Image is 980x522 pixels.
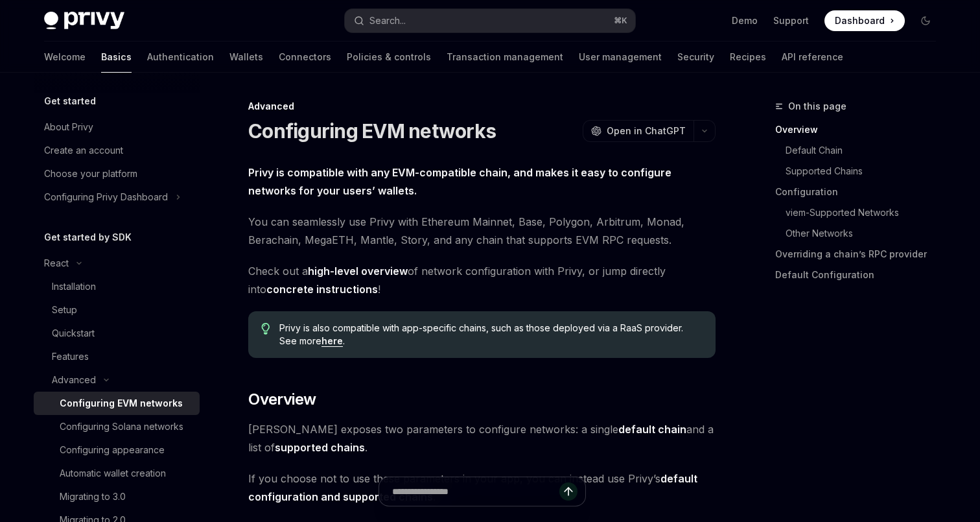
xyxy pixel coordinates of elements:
div: Configuring EVM networks [60,396,183,411]
a: Features [34,345,200,368]
div: Quickstart [52,326,95,341]
a: Basics [101,42,132,73]
a: Supported Chains [786,161,946,182]
a: Setup [34,298,200,322]
div: About Privy [44,119,93,135]
a: Dashboard [824,10,905,31]
a: Choose your platform [34,162,200,185]
button: Send message [559,482,577,501]
div: Configuring appearance [60,442,165,458]
a: Installation [34,275,200,298]
a: Demo [732,14,758,27]
a: Configuring appearance [34,438,200,462]
span: Overview [248,389,316,410]
strong: default chain [618,423,686,436]
div: Installation [52,279,96,294]
button: Search...⌘K [345,9,635,32]
a: Overview [775,119,946,140]
a: concrete instructions [266,283,378,296]
a: Transaction management [447,42,563,73]
div: Choose your platform [44,166,137,182]
span: Check out a of network configuration with Privy, or jump directly into ! [248,262,716,298]
span: Privy is also compatible with app-specific chains, such as those deployed via a RaaS provider. Se... [279,322,703,348]
a: Quickstart [34,322,200,345]
a: supported chains [275,441,365,455]
span: [PERSON_NAME] exposes two parameters to configure networks: a single and a list of . [248,420,716,457]
span: ⌘ K [614,16,627,26]
a: API reference [782,42,843,73]
a: default chain [618,423,686,436]
a: Authentication [147,42,214,73]
a: Overriding a chain’s RPC provider [775,244,946,265]
img: dark logo [44,12,124,30]
h5: Get started by SDK [44,230,132,245]
a: Other Networks [786,223,946,244]
div: Migrating to 3.0 [60,489,126,504]
a: Policies & controls [347,42,431,73]
div: Configuring Privy Dashboard [44,189,168,205]
a: Create an account [34,139,200,162]
strong: Privy is compatible with any EVM-compatible chain, and makes it easy to configure networks for yo... [248,166,671,197]
div: Setup [52,302,77,318]
div: Advanced [52,372,96,388]
div: Search... [369,13,406,29]
button: Open in ChatGPT [583,120,694,142]
span: You can seamlessly use Privy with Ethereum Mainnet, Base, Polygon, Arbitrum, Monad, Berachain, Me... [248,213,716,249]
a: Recipes [730,42,766,73]
a: Configuration [775,182,946,202]
a: Welcome [44,42,86,73]
h5: Get started [44,93,96,109]
a: Default Chain [786,140,946,161]
span: On this page [788,99,846,114]
a: Default Configuration [775,265,946,285]
a: Configuring Solana networks [34,415,200,438]
span: Open in ChatGPT [607,125,686,137]
div: Create an account [44,143,123,158]
a: viem-Supported Networks [786,202,946,223]
a: User management [579,42,662,73]
div: React [44,255,69,271]
a: here [321,335,343,347]
a: Connectors [279,42,331,73]
div: Features [52,349,89,364]
a: Configuring EVM networks [34,392,200,415]
a: Support [773,14,809,27]
a: Security [677,42,714,73]
svg: Tip [261,323,270,335]
button: Toggle dark mode [915,10,936,31]
a: Automatic wallet creation [34,462,200,485]
span: If you choose not to use these parameters in your app, you can instead use Privy’s . [248,469,716,506]
span: Dashboard [835,14,885,27]
div: Configuring Solana networks [60,419,183,434]
strong: supported chains [275,441,365,454]
div: Automatic wallet creation [60,466,166,481]
a: high-level overview [308,265,408,278]
a: Migrating to 3.0 [34,485,200,508]
div: Advanced [248,100,716,113]
a: About Privy [34,115,200,139]
h1: Configuring EVM networks [248,119,496,143]
a: Wallets [229,42,263,73]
